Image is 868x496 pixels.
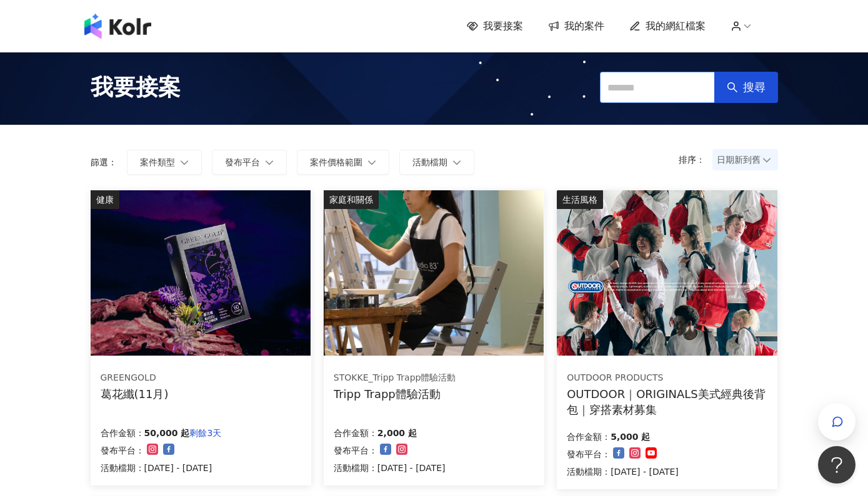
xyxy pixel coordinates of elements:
span: 我要接案 [91,72,181,103]
p: 合作金額： [567,429,611,444]
button: 搜尋 [714,72,778,103]
div: 健康 [91,190,119,209]
span: 我的網紅檔案 [646,19,706,33]
span: 搜尋 [743,80,766,94]
img: 葛花纖 [91,190,311,356]
p: 發布平台： [101,443,144,458]
p: 2,000 起 [377,425,417,440]
span: 發布平台 [225,157,260,167]
button: 活動檔期 [399,150,474,175]
div: 生活風格 [557,190,603,209]
span: search [727,82,738,93]
div: OUTDOOR｜ORIGINALS美式經典後背包｜穿搭素材募集 [567,386,767,417]
p: 50,000 起 [144,425,190,440]
div: OUTDOOR PRODUCTS [567,372,767,384]
span: 案件類型 [140,157,175,167]
p: 合作金額： [334,425,377,440]
p: 剩餘3天 [189,425,221,440]
a: 我的案件 [548,19,604,33]
img: 坐上tripp trapp、體驗專注繪畫創作 [324,190,544,356]
div: 家庭和關係 [324,190,379,209]
div: GREENGOLD [101,372,169,384]
a: 我要接案 [467,19,523,33]
p: 篩選： [91,157,117,167]
button: 案件價格範圍 [297,150,389,175]
img: logo [84,14,151,39]
span: 日期新到舊 [717,150,774,169]
span: 案件價格範圍 [310,157,362,167]
a: 我的網紅檔案 [629,19,706,33]
span: 活動檔期 [412,157,447,167]
p: 活動檔期：[DATE] - [DATE] [334,460,446,475]
span: 我要接案 [483,19,523,33]
p: 排序： [679,155,712,165]
button: 發布平台 [212,150,287,175]
p: 發布平台： [334,443,377,458]
p: 活動檔期：[DATE] - [DATE] [567,464,679,479]
iframe: Help Scout Beacon - Open [818,446,856,484]
p: 發布平台： [567,447,611,462]
button: 案件類型 [127,150,202,175]
span: 我的案件 [564,19,604,33]
img: 【OUTDOOR】ORIGINALS美式經典後背包M [557,190,777,356]
p: 活動檔期：[DATE] - [DATE] [101,460,222,475]
div: STOKKE_Tripp Trapp體驗活動 [334,372,456,384]
p: 5,000 起 [611,429,650,444]
p: 合作金額： [101,425,144,440]
div: 葛花纖(11月) [101,386,169,402]
div: Tripp Trapp體驗活動 [334,386,456,402]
